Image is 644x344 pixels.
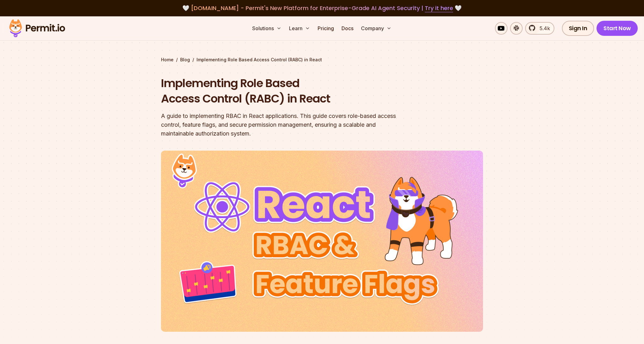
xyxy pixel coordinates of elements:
button: Company [358,22,394,35]
a: Try it here [425,4,453,12]
a: 5.4k [525,22,554,35]
a: Blog [180,57,190,63]
button: Solutions [250,22,284,35]
a: Docs [339,22,356,35]
img: Permit logo [6,18,68,39]
div: A guide to implementing RBAC in React applications. This guide covers role-based access control, ... [161,112,402,138]
div: / / [161,57,483,63]
a: Start Now [597,21,638,36]
a: Pricing [315,22,336,35]
a: Home [161,57,174,63]
div: 🤍 🤍 [15,4,629,13]
a: Sign In [562,21,594,36]
button: Learn [286,22,313,35]
span: 5.4k [536,25,550,32]
span: [DOMAIN_NAME] - Permit's New Platform for Enterprise-Grade AI Agent Security | [191,4,453,12]
img: Implementing Role Based Access Control (RABC) in React [161,151,483,332]
h1: Implementing Role Based Access Control (RABC) in React [161,75,402,107]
